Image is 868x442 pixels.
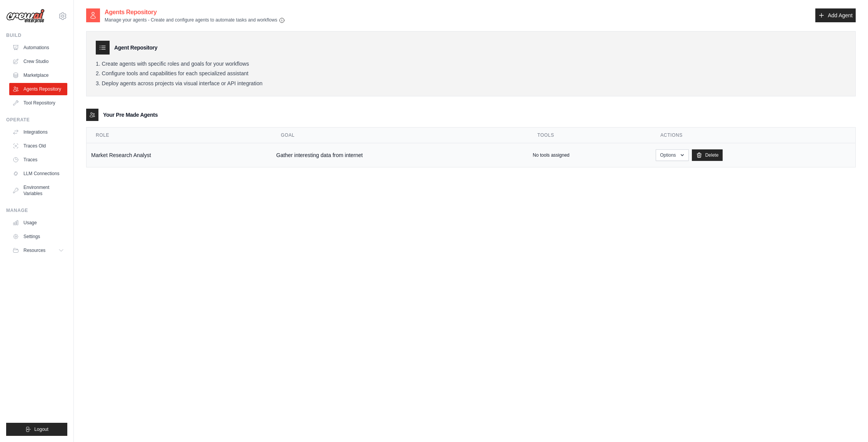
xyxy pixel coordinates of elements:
[6,423,67,436] button: Logout
[9,230,67,243] a: Settings
[9,69,67,81] a: Marketplace
[9,126,67,138] a: Integrations
[9,217,67,229] a: Usage
[23,247,45,253] span: Resources
[9,83,67,95] a: Agents Repository
[528,127,651,143] th: Tools
[105,17,285,23] p: Manage your agents - Create and configure agents to automate tasks and workflows
[96,70,846,77] li: Configure tools and capabilities for each specialized assistant
[830,405,868,442] div: Виджет чата
[9,244,67,257] button: Resources
[96,80,846,87] li: Deploy agents across projects via visual interface or API integration
[9,97,67,109] a: Tool Repository
[9,55,67,68] a: Crew Studio
[272,143,528,167] td: Gather interesting data from internet
[830,405,868,442] iframe: Chat Widget
[103,111,158,119] h3: Your Pre Made Agents
[692,149,723,161] a: Delete
[272,127,528,143] th: Goal
[114,44,157,51] h3: Agent Repository
[87,143,272,167] td: Market Research Analyst
[651,127,855,143] th: Actions
[533,152,569,158] p: No tools assigned
[6,207,67,214] div: Manage
[6,117,67,123] div: Operate
[9,41,67,54] a: Automations
[87,127,272,143] th: Role
[9,140,67,152] a: Traces Old
[815,8,856,22] a: Add Agent
[656,149,688,161] button: Options
[9,181,67,200] a: Environment Variables
[6,32,67,38] div: Build
[6,9,45,23] img: Logo
[9,154,67,166] a: Traces
[9,167,67,180] a: LLM Connections
[34,426,48,432] span: Logout
[96,61,846,68] li: Create agents with specific roles and goals for your workflows
[105,8,285,17] h2: Agents Repository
